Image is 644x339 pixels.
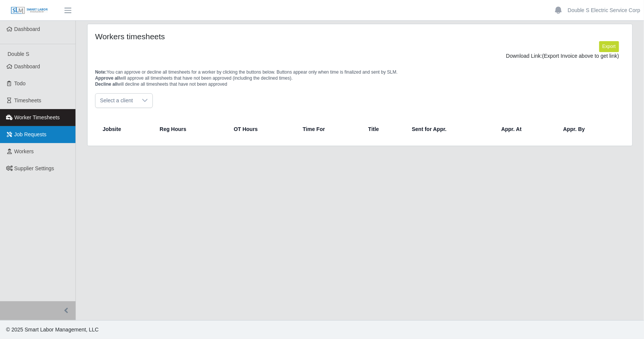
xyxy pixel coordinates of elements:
[568,6,640,14] a: Double S Electric Service Corp
[95,69,107,75] span: Note:
[95,32,309,41] h4: Workers timesheets
[8,51,29,57] span: Double S
[14,114,60,120] span: Worker Timesheets
[95,82,117,87] span: Decline all
[14,97,41,103] span: Timesheets
[11,6,48,15] img: SLM Logo
[101,52,619,60] div: Download Link:
[599,41,619,52] button: Export
[297,120,362,138] th: Time For
[14,26,40,32] span: Dashboard
[98,120,154,138] th: Jobsite
[406,120,495,138] th: Sent for Appr.
[14,131,47,137] span: Job Requests
[6,327,98,333] span: © 2025 Smart Labor Management, LLC
[14,165,54,171] span: Supplier Settings
[542,53,619,59] span: (Export Invoice above to get link)
[154,120,227,138] th: Reg Hours
[95,94,137,108] span: Select a client
[14,63,40,69] span: Dashboard
[14,80,26,86] span: Todo
[495,120,557,138] th: Appr. At
[95,76,120,81] span: Approve all
[228,120,297,138] th: OT Hours
[95,69,625,87] p: You can approve or decline all timesheets for a worker by clicking the buttons below. Buttons app...
[557,120,622,138] th: Appr. By
[362,120,406,138] th: Title
[14,148,34,154] span: Workers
